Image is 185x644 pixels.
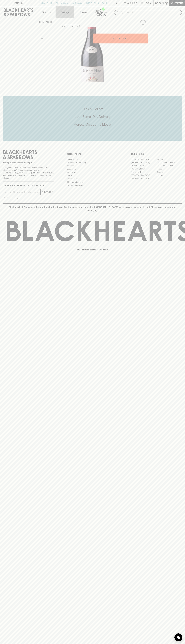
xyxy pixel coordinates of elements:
img: bubble-icon [177,636,180,639]
p: 0 [166,2,167,4]
a: [GEOGRAPHIC_DATA] [131,174,156,177]
a: Stores [74,6,93,18]
h5: Uber Same-Day Delivery [3,114,182,119]
a: HOME [39,21,45,23]
p: ADD TO CART [113,37,127,40]
a: Geelong [156,170,182,174]
a: Brunswick West [131,164,156,167]
p: Checkout [171,2,183,5]
a: Fitzroy [156,167,182,170]
a: Terms & Conditions [67,184,118,187]
h5: Across Melbourne Metro [3,122,182,127]
a: Privacy Policy [67,177,118,180]
a: Bottle Drop FAQ's [67,158,118,161]
p: Tastings [61,11,69,14]
p: Subscribe to The Blackhearts Newsletter [3,184,54,187]
input: e.g. jane@blackheartsandsparrows.com.au [5,190,40,194]
h5: Click & Collect [3,107,182,111]
button: Shop [37,6,56,18]
div: Call to action block [3,96,182,141]
a: [PERSON_NAME] [131,167,156,170]
p: FIND US [14,2,23,5]
p: SUBSCRIBE [42,191,53,194]
a: Braddon [156,158,182,161]
a: Shipping Information [67,180,118,184]
button: ADD TO CART [93,34,148,43]
p: Stores [80,11,87,14]
a: Careers [67,164,118,167]
a: Tastings [56,6,74,18]
button: Add to wishlist [139,19,147,26]
strong: Liquor License #32064953 [29,172,53,174]
p: Login [145,2,151,5]
p: $0.00 [155,2,162,5]
p: OTHER AREAS [67,152,118,156]
p: It is against the law to sell or supply alcohol to, or to obtain alcohol on behalf of a person un... [3,166,54,179]
img: 40751.png [37,27,148,82]
a: [GEOGRAPHIC_DATA] [131,177,156,180]
p: We will never spam you [3,197,54,199]
p: Blackhearts & Sparrows acknowledges the traditional Custodians of land throughout [GEOGRAPHIC_DAT... [5,206,180,212]
a: Fitzroy North [131,170,156,174]
p: Shop [42,11,47,14]
a: SHOP [47,21,53,23]
button: Add to wishlist [62,25,80,28]
a: Business & Bulk Gifting [67,161,118,164]
a: [GEOGRAPHIC_DATA] [131,158,156,161]
p: Wishlist [127,2,137,5]
a: [GEOGRAPHIC_DATA] [131,161,156,164]
a: Prahran [156,174,182,177]
a: FAQ's [67,174,118,177]
a: Contact Us [67,167,118,171]
button: SUBSCRIBE [41,189,54,195]
a: Gift Cards [67,171,118,174]
p: Sibling owned and run since [DATE] [3,161,54,164]
a: [GEOGRAPHIC_DATA] [156,164,182,167]
input: Try "Pinot noir" [121,10,180,15]
a: [GEOGRAPHIC_DATA] [156,161,182,164]
p: OUR STORES [131,152,182,156]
